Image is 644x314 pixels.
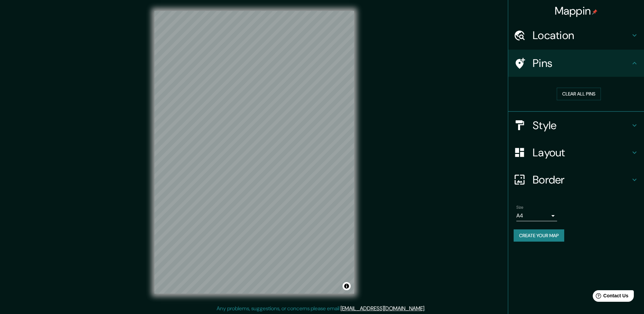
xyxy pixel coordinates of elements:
button: Toggle attribution [343,282,351,290]
div: Layout [508,139,644,166]
h4: Mappin [555,4,598,18]
canvas: Map [154,11,354,294]
h4: Layout [533,146,630,159]
div: Style [508,112,644,139]
p: Any problems, suggestions, or concerns please email . [217,304,425,313]
iframe: Help widget launcher [584,287,637,307]
div: . [425,304,426,313]
h4: Pins [533,56,630,70]
h4: Style [533,119,630,132]
button: Clear all pins [557,88,601,100]
div: . [426,304,428,313]
label: Size [516,204,523,210]
a: [EMAIL_ADDRESS][DOMAIN_NAME] [341,305,424,312]
button: Create your map [514,229,564,242]
img: pin-icon.png [592,9,597,15]
div: Pins [508,50,644,77]
div: A4 [516,210,557,221]
div: Border [508,166,644,193]
h4: Border [533,173,630,187]
div: Location [508,22,644,49]
h4: Location [533,29,630,42]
